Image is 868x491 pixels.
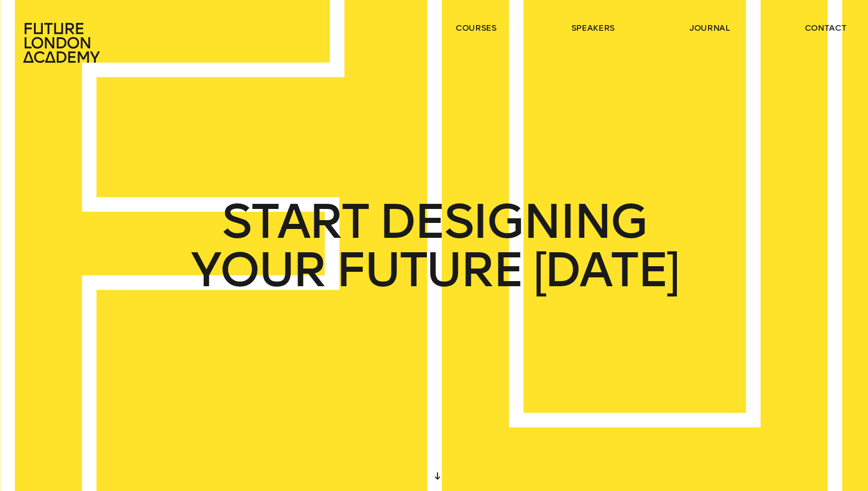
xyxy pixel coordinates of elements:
span: FUTURE [335,246,522,294]
span: DESIGNING [378,197,646,246]
span: YOUR [190,246,325,294]
a: courses [456,22,497,34]
a: journal [689,22,730,34]
a: speakers [571,22,615,34]
a: contact [805,22,847,34]
span: [DATE] [533,246,678,294]
span: START [221,197,368,246]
